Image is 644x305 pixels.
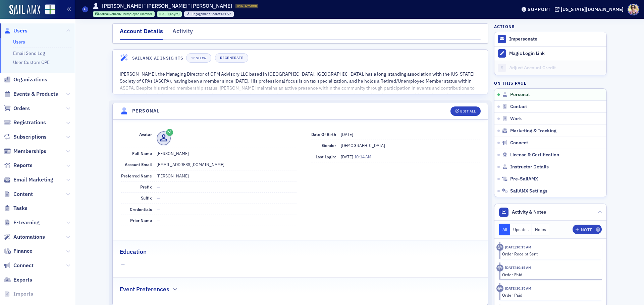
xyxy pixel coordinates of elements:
[132,55,183,61] h4: SailAMX AI Insights
[528,6,551,12] div: Support
[510,104,527,110] span: Contact
[99,12,109,16] span: Active
[4,162,33,169] a: Reports
[13,27,28,34] span: Users
[140,184,152,189] span: Prefix
[505,286,531,291] time: 6/20/2025 10:15 AM
[502,272,597,278] div: Order Paid
[13,190,33,198] span: Content
[157,11,182,17] div: 1980-10-06 00:00:00
[13,276,32,284] span: Exports
[510,176,538,182] span: Pre-SailAMX
[13,262,34,269] span: Connect
[139,132,152,137] span: Avatar
[341,154,354,159] span: [DATE]
[4,76,47,83] a: Organizations
[4,176,53,183] a: Email Marketing
[494,61,606,75] a: Adjust Account Credit
[13,105,30,112] span: Orders
[13,119,46,126] span: Registrations
[322,143,336,148] span: Gender
[121,261,480,268] span: —
[628,4,639,15] span: Profile
[157,184,160,189] span: —
[157,218,160,223] span: —
[316,154,336,159] span: Last Login:
[494,23,515,29] h4: Actions
[125,162,152,167] span: Account Email
[186,53,211,63] button: Show
[494,46,606,61] button: Magic Login Link
[196,56,206,60] div: Show
[159,12,179,16] div: (45yrs)
[450,106,481,116] button: Edit All
[13,59,50,65] a: User Custom CPE
[95,12,153,16] a: Active Retired/Unemployed Member
[157,148,297,159] dd: [PERSON_NAME]
[172,27,193,39] div: Activity
[4,276,32,284] a: Exports
[13,205,28,212] span: Tasks
[13,176,53,183] span: Email Marketing
[494,80,607,86] h4: On this page
[192,12,221,16] span: Engagement Score :
[13,148,46,155] span: Memberships
[13,219,40,226] span: E-Learning
[4,133,47,141] a: Subscriptions
[510,92,530,98] span: Personal
[4,27,28,34] a: Users
[510,164,549,170] span: Instructor Details
[45,4,55,15] img: SailAMX
[13,290,33,298] span: Imports
[341,132,353,137] span: [DATE]
[499,224,511,235] button: All
[502,292,597,298] div: Order Paid
[4,233,45,241] a: Automations
[192,12,232,16] div: 131.95
[93,11,155,17] div: Active: Active: Retired/Unemployed Member
[13,162,33,169] span: Reports
[102,2,232,10] h1: [PERSON_NAME] "[PERSON_NAME]" [PERSON_NAME]
[555,7,626,12] button: [US_STATE][DOMAIN_NAME]
[4,105,30,112] a: Orders
[4,119,46,126] a: Registrations
[509,51,603,57] div: Magic Login Link
[532,224,549,235] button: Notes
[157,170,297,181] dd: [PERSON_NAME]
[4,90,58,98] a: Events & Products
[496,285,503,292] div: Activity
[510,128,556,134] span: Marketing & Tracking
[130,207,152,212] span: Credentials
[4,190,33,198] a: Content
[9,5,40,15] img: SailAMX
[121,173,152,178] span: Preferred Name
[157,159,297,170] dd: [EMAIL_ADDRESS][DOMAIN_NAME]
[4,247,33,255] a: Finance
[13,76,47,83] span: Organizations
[510,116,522,122] span: Work
[311,132,336,137] span: Date of Birth
[341,140,480,151] dd: [DEMOGRAPHIC_DATA]
[13,133,47,141] span: Subscriptions
[120,247,147,256] h2: Education
[132,151,152,156] span: Full Name
[502,251,597,257] div: Order Receipt Sent
[109,12,152,16] span: Retired/Unemployed Member
[13,50,45,56] a: Email Send Log
[496,244,503,251] div: Activity
[496,264,503,272] div: Activity
[13,39,25,45] a: Users
[510,188,547,194] span: SailAMX Settings
[132,107,160,115] h4: Personal
[505,245,531,249] time: 6/20/2025 10:15 AM
[509,65,603,71] div: Adjust Account Credit
[510,140,528,146] span: Connect
[4,219,40,226] a: E-Learning
[40,4,55,16] a: View Homepage
[573,225,602,234] button: Note
[120,27,163,40] div: Account Details
[13,247,33,255] span: Finance
[4,262,34,269] a: Connect
[4,290,33,298] a: Imports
